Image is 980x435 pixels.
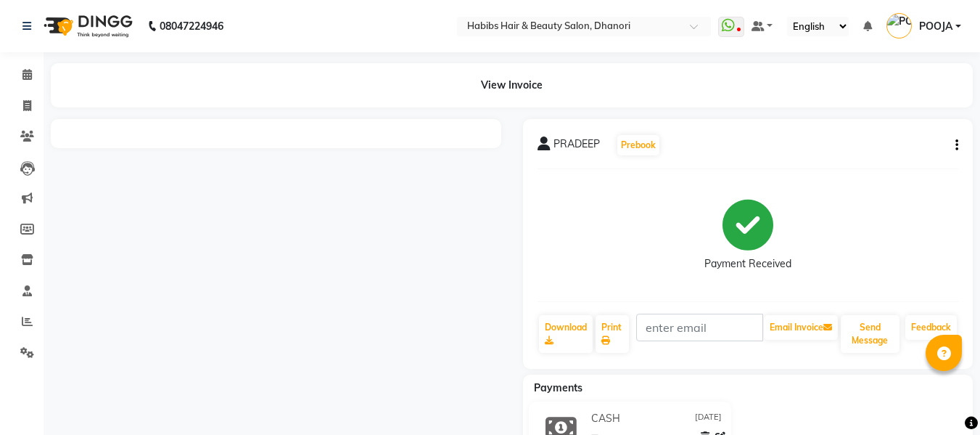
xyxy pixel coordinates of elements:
button: Send Message [841,315,899,353]
a: Feedback [905,315,957,340]
span: CASH [591,411,620,426]
input: enter email [636,314,763,341]
img: POOJA [886,13,912,38]
span: PRADEEP [553,137,600,157]
span: [DATE] [695,411,722,426]
span: Payments [534,381,582,394]
div: Payment Received [704,256,791,272]
b: 08047224946 [160,6,223,46]
div: View Invoice [51,63,973,107]
button: Email Invoice [764,315,838,340]
a: Print [596,315,629,353]
button: Prebook [617,135,659,155]
img: logo [37,6,136,46]
span: POOJA [919,19,952,34]
a: Download [539,315,593,353]
iframe: chat widget [919,377,965,420]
